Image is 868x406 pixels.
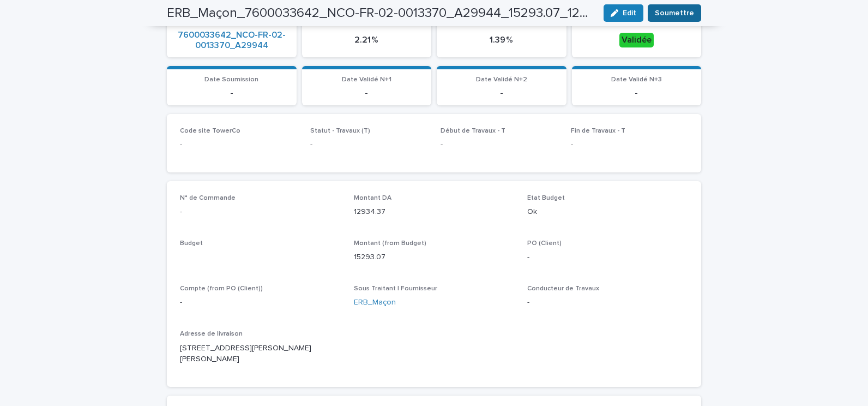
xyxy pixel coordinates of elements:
[441,128,505,134] span: Début de Travaux - T
[527,252,688,263] p: -
[655,8,694,19] span: Soumettre
[354,195,391,201] span: Montant DA
[443,88,560,98] p: -
[180,195,236,201] span: N° de Commande
[443,35,560,45] p: 1.39 %
[476,76,527,83] span: Date Validé N+2
[527,297,688,308] p: -
[571,139,688,151] p: -
[342,76,391,83] span: Date Validé N+1
[354,285,437,292] span: Sous Traitant | Fournisseur
[354,252,515,263] p: 15293.07
[180,128,240,134] span: Code site TowerCo
[310,128,370,134] span: Statut - Travaux (T)
[180,297,341,308] p: -
[441,139,558,151] p: -
[173,30,290,51] a: 7600033642_NCO-FR-02-0013370_A29944
[623,9,636,17] span: Edit
[527,195,565,201] span: Etat Budget
[309,88,425,98] p: -
[527,206,688,218] p: Ok
[527,285,599,292] span: Conducteur de Travaux
[354,297,396,308] a: ERB_Maçon
[527,240,562,247] span: PO (Client)
[648,4,701,22] button: Soumettre
[173,88,290,98] p: -
[310,139,427,151] p: -
[309,35,425,45] p: 2.21 %
[571,128,625,134] span: Fin de Travaux - T
[604,4,643,22] button: Edit
[619,33,654,47] div: Validée
[180,331,243,337] span: Adresse de livraison
[354,206,515,218] p: 12934.37
[180,240,203,247] span: Budget
[204,76,258,83] span: Date Soumission
[167,5,595,21] h2: ERB_Maçon_7600033642_NCO-FR-02-0013370_A29944_15293.07_12934.37
[611,76,662,83] span: Date Validé N+3
[578,88,695,98] p: -
[354,240,426,247] span: Montant (from Budget)
[180,343,341,366] p: [STREET_ADDRESS][PERSON_NAME][PERSON_NAME]
[180,206,341,218] p: -
[180,285,263,292] span: Compte (from PO (Client))
[180,139,297,151] p: -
